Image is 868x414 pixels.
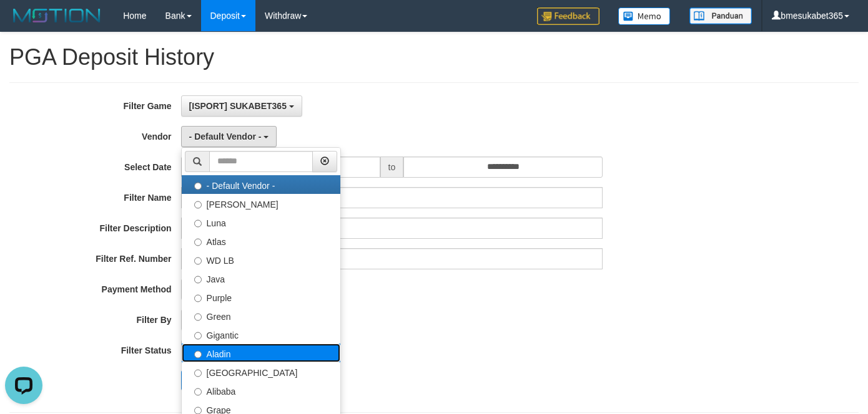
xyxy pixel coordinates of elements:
[194,201,202,209] input: [PERSON_NAME]
[194,313,202,321] input: Green
[194,350,202,359] input: Aladin
[194,257,202,265] input: WD LB
[182,250,340,269] label: WD LB
[182,344,340,362] label: Aladin
[182,213,340,231] label: Luna
[5,5,42,42] button: Open LiveChat chat widget
[380,156,404,178] span: to
[182,175,340,194] label: - Default Vendor -
[618,7,671,25] img: Button%20Memo.svg
[194,369,202,377] input: [GEOGRAPHIC_DATA]
[182,362,340,381] label: [GEOGRAPHIC_DATA]
[537,7,599,25] img: Feedback.jpg
[182,325,340,344] label: Gigantic
[182,306,340,325] label: Green
[182,269,340,287] label: Java
[194,388,202,396] input: Alibaba
[189,101,287,111] span: [ISPORT] SUKABET365
[181,95,302,117] button: [ISPORT] SUKABET365
[181,126,277,147] button: - Default Vendor -
[194,182,202,190] input: - Default Vendor -
[689,7,752,24] img: panduan.png
[194,276,202,284] input: Java
[182,194,340,213] label: [PERSON_NAME]
[194,238,202,246] input: Atlas
[9,45,859,70] h1: PGA Deposit History
[182,231,340,250] label: Atlas
[182,287,340,306] label: Purple
[194,294,202,302] input: Purple
[9,6,104,25] img: MOTION_logo.png
[189,132,262,142] span: - Default Vendor -
[182,381,340,400] label: Alibaba
[194,332,202,340] input: Gigantic
[194,219,202,228] input: Luna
